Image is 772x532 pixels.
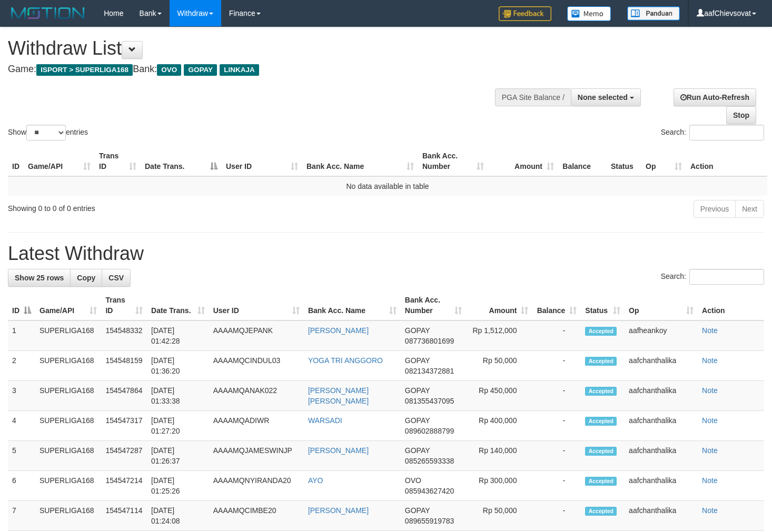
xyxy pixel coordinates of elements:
[8,351,35,381] td: 2
[702,326,718,335] a: Note
[101,351,147,381] td: 154548159
[8,290,35,320] th: ID: activate to sort column descending
[147,290,209,320] th: Date Trans.: activate to sort column ascending
[24,146,95,176] th: Game/API: activate to sort column ascending
[401,290,466,320] th: Bank Acc. Number: activate to sort column ascending
[532,411,581,441] td: -
[102,269,131,287] a: CSV
[702,386,718,395] a: Note
[8,5,88,21] img: MOTION_logo.png
[726,106,756,124] a: Stop
[147,471,209,501] td: [DATE] 01:25:26
[70,269,102,287] a: Copy
[26,125,66,140] select: Showentries
[157,64,181,76] span: OVO
[147,381,209,411] td: [DATE] 01:33:38
[77,274,95,282] span: Copy
[308,356,383,365] a: YOGA TRI ANGGORO
[405,367,454,375] span: Copy 082134372881 to clipboard
[627,6,680,21] img: panduan.png
[625,501,698,531] td: aafchanthalika
[308,386,369,405] a: [PERSON_NAME] [PERSON_NAME]
[101,290,147,320] th: Trans ID: activate to sort column ascending
[36,64,133,76] span: ISPORT > SUPERLIGA168
[308,476,323,485] a: AYO
[308,416,342,425] a: WARSADI
[209,411,304,441] td: AAAAMQADIWR
[35,320,101,351] td: SUPERLIGA168
[625,441,698,471] td: aafchanthalika
[532,441,581,471] td: -
[35,441,101,471] td: SUPERLIGA168
[222,146,302,176] th: User ID: activate to sort column ascending
[405,487,454,495] span: Copy 085943627420 to clipboard
[147,411,209,441] td: [DATE] 01:27:20
[571,88,641,106] button: None selected
[8,501,35,531] td: 7
[405,356,430,365] span: GOPAY
[108,274,124,282] span: CSV
[209,290,304,320] th: User ID: activate to sort column ascending
[532,290,581,320] th: Balance: activate to sort column ascending
[702,476,718,485] a: Note
[625,290,698,320] th: Op: activate to sort column ascending
[8,125,88,140] label: Show entries
[15,274,64,282] span: Show 25 rows
[661,125,764,140] label: Search:
[101,411,147,441] td: 154547317
[689,269,764,285] input: Search:
[558,146,607,176] th: Balance
[405,506,430,515] span: GOPAY
[532,471,581,501] td: -
[532,320,581,351] td: -
[466,351,533,381] td: Rp 50,000
[141,146,222,176] th: Date Trans.: activate to sort column descending
[35,290,101,320] th: Game/API: activate to sort column ascending
[8,243,764,264] h1: Latest Withdraw
[735,200,764,218] a: Next
[147,351,209,381] td: [DATE] 01:36:20
[466,441,533,471] td: Rp 140,000
[405,446,430,455] span: GOPAY
[625,471,698,501] td: aafchanthalika
[209,441,304,471] td: AAAAMQJAMESWINJP
[466,381,533,411] td: Rp 450,000
[35,471,101,501] td: SUPERLIGA168
[585,327,617,336] span: Accepted
[147,320,209,351] td: [DATE] 01:42:28
[8,441,35,471] td: 5
[8,38,504,59] h1: Withdraw List
[8,411,35,441] td: 4
[625,411,698,441] td: aafchanthalika
[101,441,147,471] td: 154547287
[8,146,24,176] th: ID
[308,326,369,335] a: [PERSON_NAME]
[405,416,430,425] span: GOPAY
[405,326,430,335] span: GOPAY
[101,501,147,531] td: 154547114
[405,397,454,405] span: Copy 081355437095 to clipboard
[694,200,736,218] a: Previous
[488,146,558,176] th: Amount: activate to sort column ascending
[702,416,718,425] a: Note
[209,471,304,501] td: AAAAMQNYIRANDA20
[209,381,304,411] td: AAAAMQANAK022
[184,64,217,76] span: GOPAY
[308,506,369,515] a: [PERSON_NAME]
[8,381,35,411] td: 3
[8,64,504,75] h4: Game: Bank:
[308,446,369,455] a: [PERSON_NAME]
[405,476,421,485] span: OVO
[585,507,617,516] span: Accepted
[702,446,718,455] a: Note
[101,471,147,501] td: 154547214
[466,290,533,320] th: Amount: activate to sort column ascending
[209,501,304,531] td: AAAAMQCIMBE20
[581,290,625,320] th: Status: activate to sort column ascending
[101,381,147,411] td: 154547864
[8,176,767,196] td: No data available in table
[495,88,571,106] div: PGA Site Balance /
[702,506,718,515] a: Note
[101,320,147,351] td: 154548332
[625,351,698,381] td: aafchanthalika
